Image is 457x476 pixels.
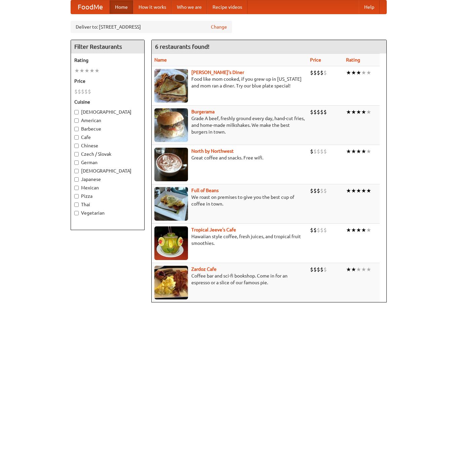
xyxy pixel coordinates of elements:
[71,21,232,33] div: Deliver to: [STREET_ADDRESS]
[317,108,320,116] li: $
[154,233,305,247] p: Hawaiian style coffee, fresh juices, and tropical fruit smoothies.
[310,266,313,273] li: $
[207,0,247,14] a: Recipe videos
[317,148,320,155] li: $
[320,69,323,76] li: $
[74,201,141,208] label: Thai
[74,134,141,141] label: Cafe
[191,227,236,232] b: Tropical Jeeve's Cafe
[74,193,141,199] label: Pizza
[71,0,110,14] a: FoodMe
[320,266,323,273] li: $
[323,148,327,155] li: $
[191,70,244,75] a: [PERSON_NAME]'s Diner
[323,69,327,76] li: $
[323,226,327,234] li: $
[310,57,321,63] a: Price
[74,127,79,131] input: Barbecue
[351,69,356,76] li: ★
[74,210,141,216] label: Vegetarian
[346,226,351,234] li: ★
[323,187,327,194] li: $
[346,57,360,63] a: Rating
[110,0,133,14] a: Home
[356,266,361,273] li: ★
[323,266,327,273] li: $
[320,187,323,194] li: $
[313,108,317,116] li: $
[351,108,356,116] li: ★
[346,148,351,155] li: ★
[74,110,79,114] input: [DEMOGRAPHIC_DATA]
[84,67,89,74] li: ★
[356,187,361,194] li: ★
[191,266,217,272] a: Zardoz Cafe
[320,226,323,234] li: $
[74,177,79,182] input: Japanese
[310,226,313,234] li: $
[154,154,305,161] p: Great coffee and snacks. Free wifi.
[191,109,215,114] a: Burgerama
[154,187,188,221] img: beans.jpg
[154,272,305,286] p: Coffee bar and sci-fi bookshop. Come in for an espresso or a slice of our famous pie.
[74,125,141,132] label: Barbecue
[313,148,317,155] li: $
[74,57,141,64] h5: Rating
[310,187,313,194] li: $
[74,135,79,140] input: Cafe
[154,266,188,299] img: zardoz.jpg
[356,108,361,116] li: ★
[88,88,91,95] li: $
[191,188,219,193] a: Full of Beans
[310,108,313,116] li: $
[74,144,79,148] input: Chinese
[74,169,79,173] input: [DEMOGRAPHIC_DATA]
[74,88,78,95] li: $
[74,142,141,149] label: Chinese
[356,226,361,234] li: ★
[323,108,327,116] li: $
[366,69,371,76] li: ★
[361,187,366,194] li: ★
[74,203,79,207] input: Thai
[361,226,366,234] li: ★
[351,266,356,273] li: ★
[366,108,371,116] li: ★
[71,40,144,53] h4: Filter Restaurants
[356,69,361,76] li: ★
[366,226,371,234] li: ★
[366,266,371,273] li: ★
[94,67,100,74] li: ★
[191,148,234,154] a: North by Northwest
[346,108,351,116] li: ★
[74,184,141,191] label: Mexican
[154,148,188,181] img: north.jpg
[361,148,366,155] li: ★
[74,211,79,215] input: Vegetarian
[74,186,79,190] input: Mexican
[79,67,84,74] li: ★
[317,226,320,234] li: $
[74,176,141,183] label: Japanese
[74,168,141,174] label: [DEMOGRAPHIC_DATA]
[84,88,88,95] li: $
[74,159,141,166] label: German
[351,148,356,155] li: ★
[356,148,361,155] li: ★
[317,266,320,273] li: $
[351,187,356,194] li: ★
[81,88,84,95] li: $
[74,117,141,124] label: American
[74,118,79,123] input: American
[74,152,79,156] input: Czech / Slovak
[154,194,305,207] p: We roast on premises to give you the best cup of coffee in town.
[154,57,167,63] a: Name
[74,67,79,74] li: ★
[155,43,210,50] ng-pluralize: 6 restaurants found!
[310,148,313,155] li: $
[74,99,141,105] h5: Cuisine
[313,266,317,273] li: $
